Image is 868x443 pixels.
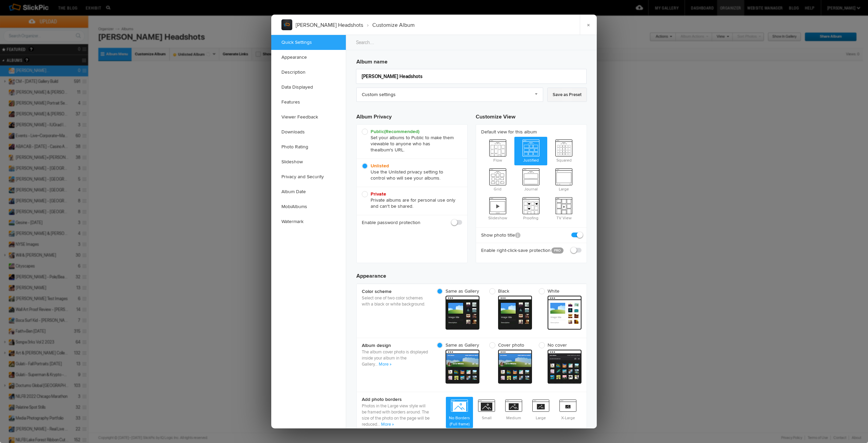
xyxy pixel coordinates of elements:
[362,219,420,226] b: Enable password protection
[481,129,581,135] b: Default view for this album
[384,129,419,134] i: (Recommended)
[539,288,578,294] span: White
[371,163,389,169] b: Unlisted
[481,195,514,222] span: Slideshow
[271,35,346,50] a: Quick Settings
[489,288,529,294] span: Black
[271,154,346,169] a: Slideshow
[547,166,580,193] span: Large
[379,362,392,367] a: More »
[362,288,430,295] b: Color scheme
[271,184,346,199] a: Album Date
[514,166,548,193] span: Journal
[271,65,346,80] a: Description
[271,199,346,214] a: MobiAlbums
[271,214,346,229] a: Watermark
[281,19,292,30] img: album_sample.webp
[527,397,554,422] span: Large
[363,19,415,31] li: Customize Album
[473,397,500,422] span: Small
[362,396,430,403] b: Add photo borders
[514,195,548,222] span: Proofing
[271,140,346,154] a: Photo Rating
[446,350,479,384] span: cover From gallery - dark
[362,163,459,181] span: Use the Unlisted privacy setting to control who will see your albums.
[437,342,479,348] span: Same as Gallery
[481,232,520,239] b: Show photo title
[547,195,580,222] span: TV View
[377,422,381,427] span: ...
[548,350,581,384] span: cover From gallery - dark
[356,107,468,124] h3: Album Privacy
[376,362,379,367] span: ..
[271,80,346,95] a: Data Displayed
[489,342,529,348] span: Cover photo
[547,88,587,102] a: Save as Preset
[346,35,598,50] input: Search...
[271,125,346,140] a: Downloads
[481,137,514,164] span: Flow
[362,403,430,427] p: Photos in the Large view style will be framed with borders around. The size of the photo on the p...
[356,55,587,66] h3: Album name
[362,129,459,153] span: Set your albums to Public to make them viewable to anyone who has the
[271,95,346,110] a: Features
[498,350,532,384] span: cover From gallery - dark
[371,191,386,197] b: Private
[377,147,405,153] span: album's URL.
[371,129,419,134] b: Public
[356,88,543,102] a: Custom settings
[446,397,473,428] span: No Borders (Full frame)
[580,15,597,35] a: ×
[437,288,479,294] span: Same as Gallery
[271,110,346,125] a: Viewer Feedback
[296,19,363,31] li: [PERSON_NAME] Headshots
[481,247,546,254] b: Enable right-click-save protection
[547,137,580,164] span: Squared
[362,349,430,367] p: The album cover photo is displayed inside your album in the Gallery.
[362,342,430,349] b: Album design
[381,422,394,427] a: More »
[362,295,430,307] p: Select one of two color schemes with a black or white background.
[362,191,459,209] span: Private albums are for personal use only and can't be shared.
[539,342,578,348] span: No cover
[271,50,346,65] a: Appearance
[514,137,548,164] span: Justified
[551,247,564,254] a: PRO
[481,166,514,193] span: Grid
[356,266,587,280] h3: Appearance
[554,397,581,422] span: X-Large
[500,397,527,422] span: Medium
[476,107,587,124] h3: Customize View
[271,169,346,184] a: Privacy and Security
